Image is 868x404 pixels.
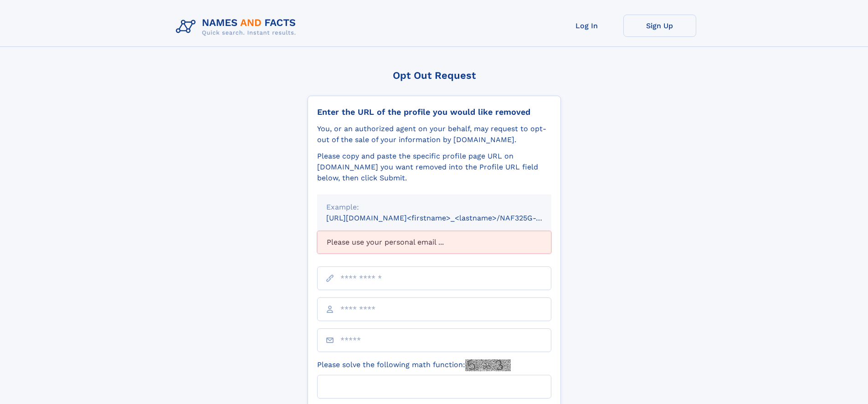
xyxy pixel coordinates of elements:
div: Enter the URL of the profile you would like removed [317,107,551,117]
img: Logo Names and Facts [172,15,303,39]
div: Please use your personal email ... [317,231,551,254]
div: Please copy and paste the specific profile page URL on [DOMAIN_NAME] you want removed into the Pr... [317,151,551,184]
div: Example: [326,202,542,213]
div: You, or an authorized agent on your behalf, may request to opt-out of the sale of your informatio... [317,123,551,145]
label: Please solve the following math function: [317,359,511,371]
div: Opt Out Request [308,70,561,81]
small: [URL][DOMAIN_NAME]<firstname>_<lastname>/NAF325G-xxxxxxxx [326,214,569,222]
a: Sign Up [623,15,696,37]
a: Log In [550,15,623,37]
